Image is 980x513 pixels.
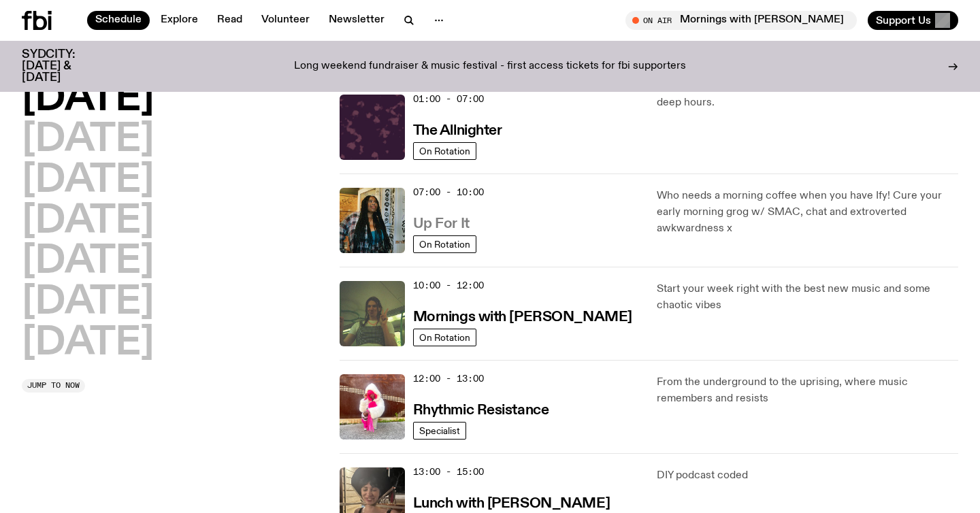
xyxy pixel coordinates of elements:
a: Specialist [413,422,466,440]
button: Jump to now [22,379,85,393]
span: 12:00 - 13:00 [413,372,484,385]
img: Ify - a Brown Skin girl with black braided twists, looking up to the side with her tongue stickin... [340,188,405,253]
span: 10:00 - 12:00 [413,279,484,292]
button: [DATE] [22,325,154,363]
span: On Rotation [419,332,470,342]
p: deep hours. [657,95,958,111]
button: [DATE] [22,243,154,281]
p: DIY podcast coded [657,467,958,484]
button: [DATE] [22,162,154,200]
span: On Rotation [419,146,470,156]
span: Support Us [876,14,931,27]
button: On AirMornings with [PERSON_NAME] // INTERVIEW WITH [PERSON_NAME] [625,11,857,30]
p: Long weekend fundraiser & music festival - first access tickets for fbi supporters [294,61,686,73]
button: [DATE] [22,284,154,322]
h3: SYDCITY: [DATE] & [DATE] [22,49,109,84]
a: Rhythmic Resistance [413,401,549,418]
span: Specialist [419,425,460,435]
h3: Rhythmic Resistance [413,403,549,418]
h3: Mornings with [PERSON_NAME] [413,310,632,325]
h3: Lunch with [PERSON_NAME] [413,497,610,511]
button: Support Us [868,11,958,30]
a: Newsletter [321,11,393,30]
span: Jump to now [27,382,80,389]
button: [DATE] [22,80,154,118]
img: Attu crouches on gravel in front of a brown wall. They are wearing a white fur coat with a hood, ... [340,374,405,440]
a: On Rotation [413,235,476,253]
a: Mornings with [PERSON_NAME] [413,308,632,325]
h3: Up For It [413,217,470,231]
a: Read [209,11,250,30]
img: Jim Kretschmer in a really cute outfit with cute braids, standing on a train holding up a peace s... [340,281,405,346]
span: 07:00 - 10:00 [413,186,484,199]
a: On Rotation [413,142,476,160]
p: Who needs a morning coffee when you have Ify! Cure your early morning grog w/ SMAC, chat and extr... [657,188,958,237]
a: Schedule [87,11,150,30]
button: [DATE] [22,203,154,241]
span: 13:00 - 15:00 [413,465,484,478]
button: [DATE] [22,121,154,159]
a: Lunch with [PERSON_NAME] [413,494,610,511]
span: On Rotation [419,239,470,249]
a: Volunteer [253,11,318,30]
h3: The Allnighter [413,124,502,138]
p: Start your week right with the best new music and some chaotic vibes [657,281,958,314]
p: From the underground to the uprising, where music remembers and resists [657,374,958,407]
a: Explore [152,11,206,30]
a: On Rotation [413,329,476,346]
span: 01:00 - 07:00 [413,93,484,105]
a: The Allnighter [413,121,502,138]
a: Up For It [413,214,470,231]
